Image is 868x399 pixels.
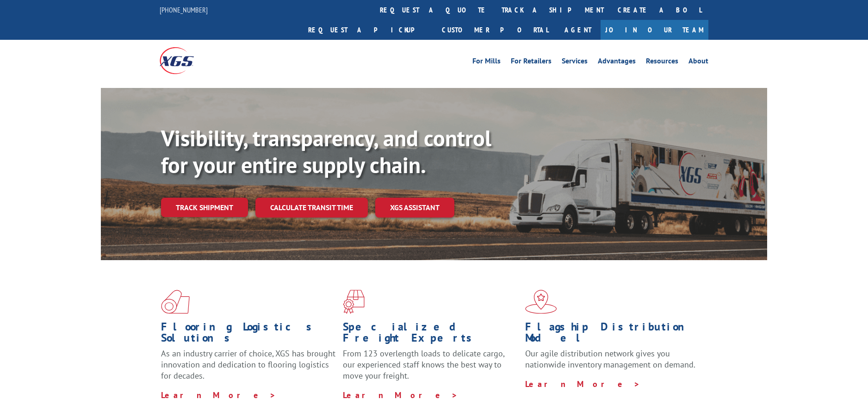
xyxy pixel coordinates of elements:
a: For Mills [472,57,501,68]
h1: Flagship Distribution Model [525,321,700,348]
b: Visibility, transparency, and control for your entire supply chain. [161,124,491,179]
h1: Specialized Freight Experts [343,321,518,348]
a: Request a pickup [301,20,435,40]
a: Services [562,57,588,68]
h1: Flooring Logistics Solutions [161,321,336,348]
a: Advantages [598,57,636,68]
a: About [688,57,708,68]
a: [PHONE_NUMBER] [160,5,208,14]
a: For Retailers [511,57,552,68]
span: As an industry carrier of choice, XGS has brought innovation and dedication to flooring logistics... [161,348,335,381]
a: Learn More > [525,379,640,389]
img: xgs-icon-focused-on-flooring-red [343,290,365,314]
a: Join Our Team [601,20,708,40]
a: Customer Portal [435,20,555,40]
a: XGS ASSISTANT [375,198,454,218]
a: Track shipment [161,198,248,217]
a: Calculate transit time [255,198,368,218]
img: xgs-icon-flagship-distribution-model-red [525,290,557,314]
img: xgs-icon-total-supply-chain-intelligence-red [161,290,190,314]
span: Our agile distribution network gives you nationwide inventory management on demand. [525,348,695,370]
a: Resources [646,57,678,68]
p: From 123 overlength loads to delicate cargo, our experienced staff knows the best way to move you... [343,348,518,389]
a: Agent [555,20,601,40]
